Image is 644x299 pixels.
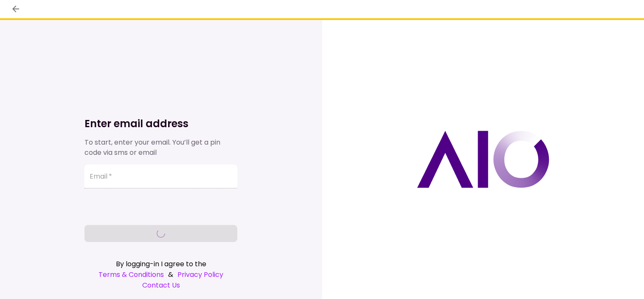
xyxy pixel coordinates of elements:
[84,117,237,131] h1: Enter email address
[84,269,237,280] div: &
[417,131,549,188] img: AIO logo
[84,280,237,290] a: Contact Us
[84,137,237,158] div: To start, enter your email. You’ll get a pin code via sms or email
[98,269,164,280] a: Terms & Conditions
[177,269,223,280] a: Privacy Policy
[8,2,23,16] button: back
[84,259,237,269] div: By logging-in I agree to the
